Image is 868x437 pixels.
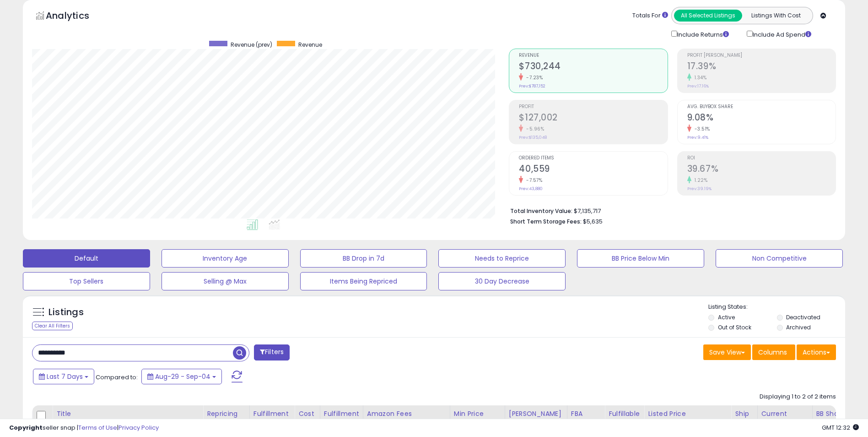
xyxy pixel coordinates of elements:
[822,423,859,432] span: 2025-09-12 12:32 GMT
[510,207,572,215] b: Total Inventory Value:
[648,409,727,419] div: Listed Price
[519,61,667,73] h2: $730,244
[519,186,543,191] small: Prev: 43,880
[438,249,566,268] button: Needs to Reprice
[300,272,427,290] button: Items Being Repriced
[687,112,836,125] h2: 9.08%
[718,323,751,331] label: Out of Stock
[523,74,543,81] small: -7.23%
[703,344,751,360] button: Save View
[324,409,359,428] div: Fulfillment Cost
[687,135,708,140] small: Prev: 9.41%
[32,322,73,330] div: Clear All Filters
[687,83,709,89] small: Prev: 17.16%
[298,409,316,419] div: Cost
[298,41,322,49] span: Revenue
[758,348,787,357] span: Columns
[231,41,272,49] span: Revenue (prev)
[632,11,668,20] div: Totals For
[519,83,545,89] small: Prev: $787,152
[691,126,710,132] small: -3.51%
[742,10,810,22] button: Listings With Cost
[519,164,667,176] h2: 40,559
[33,369,94,384] button: Last 7 Days
[718,313,735,321] label: Active
[740,29,826,39] div: Include Ad Spend
[119,423,159,432] a: Privacy Policy
[797,344,836,360] button: Actions
[687,156,836,161] span: ROI
[577,249,704,268] button: BB Price Below Min
[162,272,289,290] button: Selling @ Max
[687,164,836,176] h2: 39.67%
[708,303,845,311] p: Listing States:
[49,306,84,319] h5: Listings
[23,272,150,290] button: Top Sellers
[510,205,829,216] li: $7,135,717
[687,53,836,58] span: Profit [PERSON_NAME]
[760,393,836,401] div: Displaying 1 to 2 of 2 items
[523,126,544,132] small: -5.96%
[454,409,501,419] div: Min Price
[367,409,446,419] div: Amazon Fees
[583,217,603,226] span: $5,635
[438,272,566,290] button: 30 Day Decrease
[786,323,811,331] label: Archived
[9,424,159,432] div: seller snap | |
[509,409,563,419] div: [PERSON_NAME]
[687,186,712,191] small: Prev: 39.19%
[9,423,43,432] strong: Copyright
[254,344,290,361] button: Filters
[253,409,291,419] div: Fulfillment
[687,61,836,73] h2: 17.39%
[519,53,667,58] span: Revenue
[691,177,708,184] small: 1.22%
[141,369,222,384] button: Aug-29 - Sep-04
[687,104,836,109] span: Avg. Buybox Share
[56,409,199,419] div: Title
[674,10,742,22] button: All Selected Listings
[519,104,667,109] span: Profit
[78,423,117,432] a: Terms of Use
[300,249,427,268] button: BB Drop in 7d
[510,218,582,225] b: Short Term Storage Fees:
[23,249,150,268] button: Default
[162,249,289,268] button: Inventory Age
[47,372,83,381] span: Last 7 Days
[816,409,850,428] div: BB Share 24h.
[46,9,107,24] h5: Analytics
[519,135,547,140] small: Prev: $135,048
[716,249,843,268] button: Non Competitive
[523,177,542,184] small: -7.57%
[735,409,753,428] div: Ship Price
[609,409,640,428] div: Fulfillable Quantity
[761,409,809,428] div: Current Buybox Price
[786,313,820,321] label: Deactivated
[519,156,667,161] span: Ordered Items
[96,373,138,382] span: Compared to:
[519,112,667,125] h2: $127,002
[664,29,740,39] div: Include Returns
[207,409,246,419] div: Repricing
[155,372,210,381] span: Aug-29 - Sep-04
[691,74,707,81] small: 1.34%
[752,344,795,360] button: Columns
